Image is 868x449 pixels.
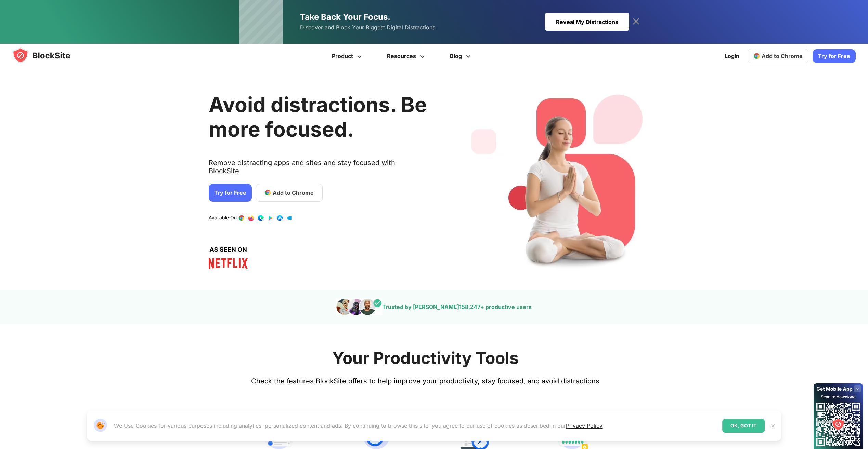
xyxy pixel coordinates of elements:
[566,422,603,429] a: Privacy Policy
[332,348,519,368] h2: Your Productivity Tools
[375,44,438,68] a: Resources
[813,49,856,63] a: Try for Free
[256,184,323,202] a: Add to Chrome
[273,189,314,197] span: Add to Chrome
[300,12,390,22] span: Take Back Your Focus.
[770,423,776,428] img: Close
[721,48,743,64] a: Login
[114,422,603,430] p: We Use Cookies for various purposes including analytics, personalized content and ads. By continu...
[209,215,237,221] text: Available On
[438,44,484,68] a: Blog
[300,23,437,32] span: Discover and Block Your Biggest Digital Distractions.
[209,159,427,180] text: Remove distracting apps and sites and stay focused with BlockSite
[722,419,765,433] div: OK, GOT IT
[251,377,599,385] text: Check the features BlockSite offers to help improve your productivity, stay focused, and avoid di...
[753,53,760,59] img: chrome-icon.svg
[545,13,629,31] div: Reveal My Distractions
[459,303,480,310] span: 158,247
[336,298,382,315] img: pepole images
[320,44,375,68] a: Product
[209,92,427,141] h1: Avoid distractions. Be more focused.
[209,184,252,202] a: Try for Free
[382,303,532,310] text: Trusted by [PERSON_NAME] + productive users
[768,421,777,430] button: Close
[748,49,808,63] a: Add to Chrome
[12,47,83,64] img: blocksite-icon.5d769676.svg
[762,53,803,59] span: Add to Chrome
